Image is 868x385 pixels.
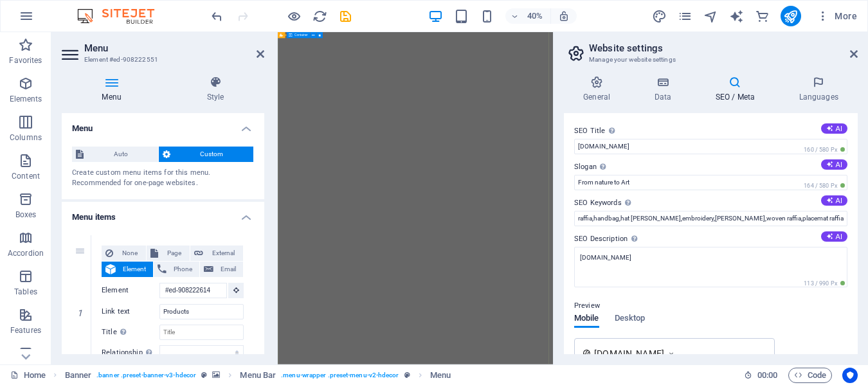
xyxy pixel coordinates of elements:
[84,54,239,66] h3: Element #ed-908222551
[574,314,645,338] div: Preview
[574,195,847,211] label: SEO Keywords
[589,54,832,66] h3: Manage your website settings
[781,6,801,26] button: publish
[286,8,302,24] button: Click here to leave preview mode and continue editing
[615,310,646,328] span: Desktop
[817,10,857,22] span: More
[9,55,42,66] p: Favorites
[757,368,777,383] span: 00 00
[159,304,244,319] input: Link text...
[162,246,186,261] span: Page
[594,347,664,360] span: [DOMAIN_NAME]
[102,325,159,340] label: Title
[294,33,308,37] span: Container
[174,147,250,162] span: Custom
[10,132,42,143] p: Columns
[755,8,770,24] button: commerce
[62,76,167,103] h4: Menu
[117,246,142,261] span: None
[12,171,40,181] p: Content
[190,246,243,261] button: External
[505,8,551,24] button: 40%
[635,76,696,103] h4: Data
[404,372,410,379] i: This element is a customizable preset
[84,42,264,54] h2: Menu
[87,147,154,162] span: Auto
[154,262,199,277] button: Phone
[678,9,692,24] i: Pages (Ctrl+Alt+S)
[564,76,635,103] h4: General
[10,325,41,336] p: Features
[65,368,92,383] span: Click to select. Double-click to edit
[102,262,153,277] button: Element
[525,8,545,24] h6: 40%
[217,262,239,277] span: Email
[766,370,768,380] span: :
[62,202,264,225] h4: Menu items
[159,325,244,340] input: Title
[65,368,451,383] nav: breadcrumb
[8,248,44,258] p: Accordion
[147,246,190,261] button: Page
[209,8,224,24] button: undo
[574,231,847,247] label: SEO Description
[589,42,858,54] h2: Website settings
[74,8,170,24] img: Editor Logo
[574,123,847,139] label: SEO Title
[842,368,858,383] button: Usercentrics
[102,246,146,261] button: None
[744,368,778,383] h6: Session time
[678,8,693,24] button: pages
[801,181,847,190] span: 164 / 580 Px
[10,368,46,383] a: Click to cancel selection. Double-click to open Pages
[811,6,862,26] button: More
[201,372,207,379] i: This element is a customizable preset
[167,76,264,103] h4: Style
[430,368,451,383] span: Click to select. Double-click to edit
[102,304,159,319] label: Link text
[72,147,158,162] button: Auto
[210,9,224,24] i: Undo: Change keywords (Ctrl+Z)
[312,9,327,24] i: Reload page
[574,159,847,175] label: Slogan
[159,283,227,298] input: No element chosen
[170,262,195,277] span: Phone
[788,368,832,383] button: Code
[120,262,149,277] span: Element
[574,175,847,190] input: Slogan...
[312,8,327,24] button: reload
[696,76,779,103] h4: SEO / Meta
[703,8,719,24] button: navigator
[703,9,718,24] i: Navigator
[71,308,89,318] em: 1
[200,262,243,277] button: Email
[338,8,353,24] button: save
[821,123,847,134] button: SEO Title
[652,9,667,24] i: Design (Ctrl+Alt+Y)
[574,298,600,314] p: Preview
[794,368,826,383] span: Code
[15,210,37,220] p: Boxes
[159,147,254,162] button: Custom
[102,345,159,361] label: Relationship
[72,168,254,189] div: Create custom menu items for this menu. Recommended for one-page websites.
[801,145,847,154] span: 160 / 580 Px
[62,113,264,136] h4: Menu
[281,368,399,383] span: . menu-wrapper .preset-menu-v2-hdecor
[212,372,220,379] i: This element contains a background
[10,94,42,104] p: Elements
[801,279,847,288] span: 113 / 990 Px
[652,8,667,24] button: design
[14,287,37,297] p: Tables
[779,76,858,103] h4: Languages
[729,9,744,24] i: AI Writer
[729,8,745,24] button: text_generator
[207,246,239,261] span: External
[558,10,570,22] i: On resize automatically adjust zoom level to fit chosen device.
[821,159,847,170] button: Slogan
[574,310,599,328] span: Mobile
[102,283,159,298] label: Element
[821,195,847,206] button: SEO Keywords
[96,368,196,383] span: . banner .preset-banner-v3-hdecor
[240,368,276,383] span: Click to select. Double-click to edit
